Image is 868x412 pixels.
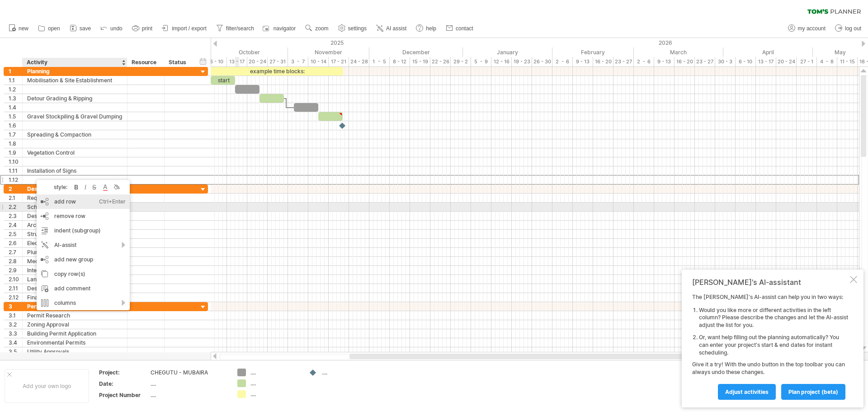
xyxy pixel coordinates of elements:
div: 11 - 15 [837,57,858,66]
div: .... [250,369,300,376]
span: Adjust activities [725,388,769,395]
div: 3 - 7 [288,57,308,66]
div: January 2026 [463,47,552,57]
div: Planning [27,67,123,76]
div: 16 - 20 [593,57,613,66]
div: 20 - 24 [776,57,797,66]
span: plan project (beta) [788,388,838,395]
div: 1.9 [9,148,22,157]
div: November 2025 [288,47,369,57]
span: zoom [315,25,328,32]
div: 2.12 [9,293,22,302]
div: 1.11 [9,166,22,175]
div: 1.4 [9,103,22,112]
div: Add your own logo [5,369,89,403]
div: Design [27,185,123,193]
div: 1.6 [9,121,22,130]
div: 23 - 27 [695,57,715,66]
a: contact [443,23,476,34]
div: 6 - 10 [207,57,227,66]
div: Mechanical Systems Design [27,257,123,265]
span: undo [110,25,123,32]
div: columns [37,296,130,310]
span: settings [348,25,367,32]
a: new [6,23,31,34]
div: April 2026 [723,47,813,57]
div: 2.7 [9,248,22,256]
span: navigator [274,25,296,32]
div: 2.6 [9,239,22,247]
div: Project: [99,369,149,376]
a: zoom [303,23,331,34]
div: 16 - 20 [675,57,695,66]
div: 2.1 [9,194,22,202]
div: 2.4 [9,221,22,229]
div: 1 - 5 [369,57,390,66]
span: filter/search [226,25,254,32]
div: CHEGUTU - MUBAIRA [151,369,226,376]
div: 1.2 [9,85,22,94]
a: filter/search [214,23,257,34]
div: 1.8 [9,139,22,148]
div: 2.3 [9,212,22,220]
div: Plumbing Planning [27,248,123,256]
div: Building Permit Application [27,329,123,338]
div: Interior Design [27,266,123,275]
a: settings [336,23,369,34]
div: 8 - 12 [390,57,410,66]
div: 20 - 24 [247,57,268,66]
div: 26 - 30 [532,57,552,66]
div: 19 - 23 [512,57,532,66]
div: Status [169,58,189,67]
div: 12 - 16 [491,57,512,66]
div: 2.2 [9,203,22,211]
div: add new group [37,252,130,267]
div: February 2026 [552,47,634,57]
span: AI assist [386,25,406,32]
div: Architectural Modeling [27,221,123,229]
a: print [130,23,155,34]
div: 15 - 19 [410,57,430,66]
div: 3 [9,302,22,311]
a: Adjust activities [718,384,776,400]
div: AI-assist [37,238,130,252]
div: 2 - 6 [552,57,573,66]
div: 24 - 28 [349,57,369,66]
div: 2.10 [9,275,22,284]
div: style: [40,184,72,190]
div: 6 - 10 [736,57,756,66]
a: log out [833,23,864,34]
div: 1.10 [9,157,22,166]
div: 22 - 26 [430,57,451,66]
div: 1.1 [9,76,22,85]
div: Electrical Planning [27,239,123,247]
a: save [67,23,94,34]
div: Final Design Approval [27,293,123,302]
span: help [426,25,436,32]
div: 2.5 [9,230,22,238]
div: Installation of Signs [27,166,123,175]
div: Detour Grading & Ripping [27,94,123,103]
div: 3.1 [9,311,22,320]
div: 3.4 [9,338,22,347]
div: 3.2 [9,320,22,329]
div: October 2025 [194,47,288,57]
span: log out [845,25,861,32]
div: 2.11 [9,284,22,293]
div: Zoning Approval [27,320,123,329]
div: 5 - 9 [471,57,491,66]
div: add row [37,194,130,209]
div: Mobilisation & Site Establishment [27,76,123,85]
span: my account [798,25,826,32]
div: .... [151,380,226,388]
div: 3.3 [9,329,22,338]
div: 2 - 6 [634,57,654,66]
div: Design Development [27,212,123,220]
div: 2.8 [9,257,22,265]
div: 1.7 [9,130,22,139]
a: navigator [261,23,298,34]
a: AI assist [374,23,409,34]
div: add comment [37,281,130,296]
div: 29 - 2 [451,57,471,66]
div: 13 - 17 [756,57,776,66]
